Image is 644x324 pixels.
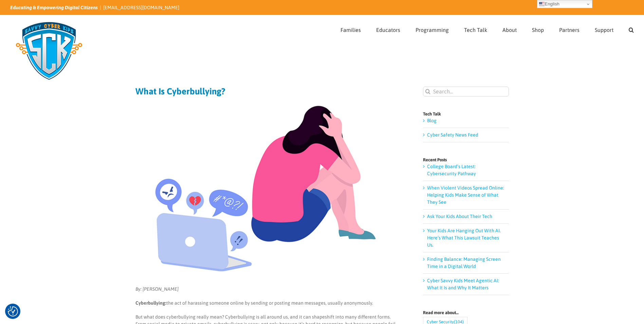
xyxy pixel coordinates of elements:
[416,15,449,43] a: Programming
[464,27,487,33] span: Tech Talk
[423,87,509,96] input: Search...
[376,27,400,33] span: Educators
[595,15,613,43] a: Support
[10,17,88,85] img: Savvy Cyber Kids Logo
[8,306,18,317] button: Consent Preferences
[376,15,400,43] a: Educators
[559,15,579,43] a: Partners
[532,27,544,33] span: Shop
[135,300,166,306] strong: Cyberbullying:
[629,15,634,43] a: Search
[135,286,179,292] em: By: [PERSON_NAME]
[423,310,509,315] h4: Read more about…
[135,300,396,307] p: the act of harassing someone online by sending or posting mean messages, usually anonymously.
[103,5,179,10] a: [EMAIL_ADDRESS][DOMAIN_NAME]
[427,132,478,138] a: Cyber Safety News Feed
[427,228,501,248] a: Your Kids Are Hanging Out With AI. Here’s What This Lawsuit Teaches Us.
[427,256,501,269] a: Finding Balance: Managing Screen Time in a Digital World
[427,214,492,219] a: Ask Your Kids About Their Tech
[341,15,634,43] nav: Main Menu
[559,27,579,33] span: Partners
[427,118,437,123] a: Blog
[341,27,361,33] span: Families
[416,27,449,33] span: Programming
[532,15,544,43] a: Shop
[341,15,361,43] a: Families
[502,27,517,33] span: About
[502,15,517,43] a: About
[135,87,396,96] h1: What Is Cyberbullying?
[427,185,504,205] a: When Violent Videos Spread Online: Helping Kids Make Sense of What They See
[427,278,499,290] a: Cyber Savvy Kids Meet Agentic AI: What It Is and Why It Matters
[10,5,98,10] i: Educating & Empowering Digital Citizens
[8,306,18,317] img: Revisit consent button
[423,158,509,162] h4: Recent Posts
[464,15,487,43] a: Tech Talk
[427,164,476,176] a: College Board’s Latest: Cybersecurity Pathway
[423,87,433,96] input: Search
[539,1,545,7] img: en
[595,27,613,33] span: Support
[423,112,509,116] h4: Tech Talk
